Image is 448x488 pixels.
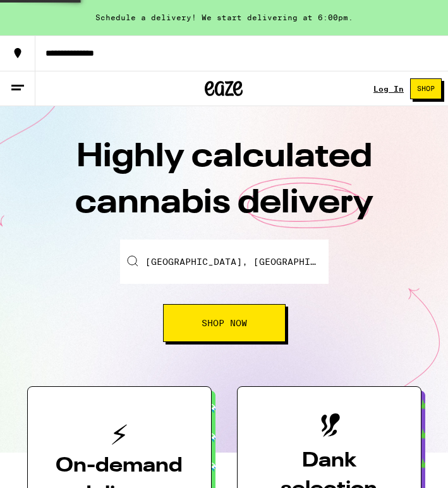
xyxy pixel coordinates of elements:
[163,304,286,342] button: Shop Now
[373,85,404,93] a: Log In
[120,240,329,284] input: Enter your delivery address
[404,78,448,99] a: Shop
[8,9,91,19] span: Hi. Need any help?
[13,135,435,240] h1: Highly calculated cannabis delivery
[202,319,247,327] span: Shop Now
[417,85,435,92] span: Shop
[410,78,442,99] button: Shop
